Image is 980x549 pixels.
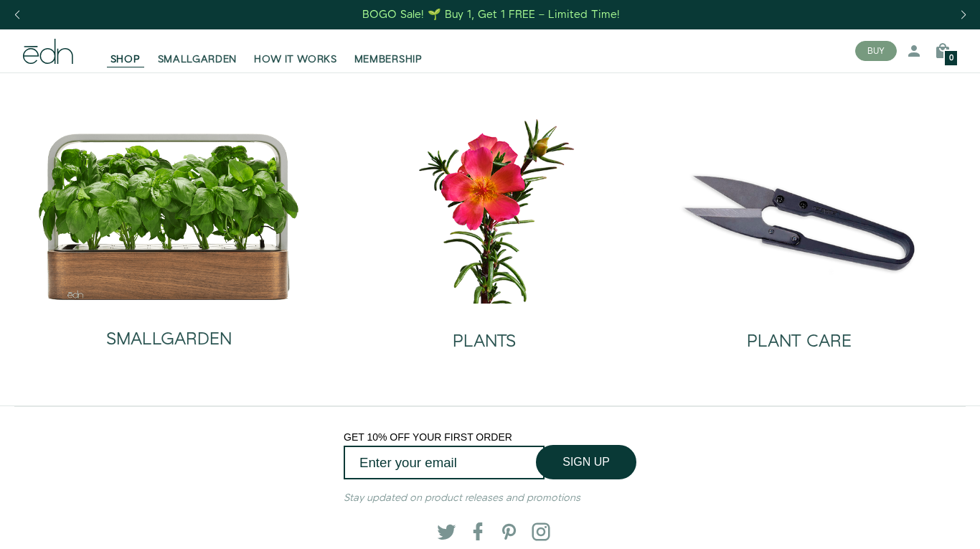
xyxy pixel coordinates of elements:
a: BOGO Sale! 🌱 Buy 1, Get 1 FREE – Limited Time! [362,4,622,26]
h2: PLANTS [453,332,516,351]
span: 0 [949,55,953,62]
span: SMALLGARDEN [158,52,237,67]
button: BUY [855,41,897,61]
a: SHOP [102,35,149,67]
button: SIGN UP [536,445,636,479]
a: PLANTS [338,304,630,362]
h2: SMALLGARDEN [106,330,232,349]
span: GET 10% OFF YOUR FIRST ORDER [344,431,512,443]
div: BOGO Sale! 🌱 Buy 1, Get 1 FREE – Limited Time! [362,7,620,22]
em: Stay updated on product releases and promotions [344,491,580,505]
span: SHOP [110,52,141,67]
span: MEMBERSHIP [354,52,423,67]
a: HOW IT WORKS [245,35,345,67]
a: MEMBERSHIP [346,35,431,67]
a: SMALLGARDEN [37,301,301,360]
span: HOW IT WORKS [254,52,336,67]
a: PLANT CARE [654,304,946,362]
a: SMALLGARDEN [149,35,246,67]
input: Enter your email [344,446,545,479]
h2: PLANT CARE [747,332,852,351]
